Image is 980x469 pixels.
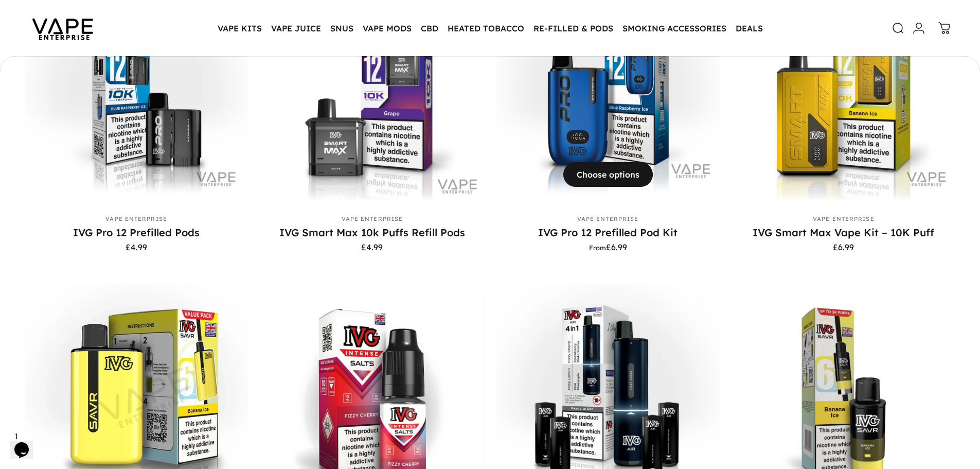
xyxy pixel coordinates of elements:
[16,4,109,53] img: Vape Enterprise
[753,226,934,239] a: IVG Smart Max Vape Kit – 10K Puff
[529,18,618,39] summary: RE-FILLED & PODS
[213,18,266,39] summary: VAPE KITS
[443,18,529,39] summary: HEATED TOBACCO
[813,215,875,222] a: Vape Enterprise
[279,226,465,239] a: IVG Smart Max 10k Puffs Refill Pods
[361,243,383,251] span: £4.99
[731,18,768,39] a: DEALS
[213,18,768,39] nav: Primary
[833,243,854,251] span: £6.99
[577,215,639,222] a: Vape Enterprise
[326,18,358,39] summary: SNUS
[126,243,147,251] span: £4.99
[589,244,606,252] small: From
[933,17,956,40] a: 0 items
[105,215,167,222] a: Vape Enterprise
[538,226,678,239] a: IVG Pro 12 Prefilled Pod Kit
[73,226,200,239] a: IVG Pro 12 Prefilled Pods
[358,18,416,39] summary: VAPE MODS
[10,428,43,459] iframe: chat widget
[342,215,403,222] a: Vape Enterprise
[266,18,326,39] summary: VAPE JUICE
[416,18,443,39] summary: CBD
[563,162,653,187] button: Choose options
[618,18,731,39] summary: SMOKING ACCESSORIES
[589,243,627,251] span: £6.99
